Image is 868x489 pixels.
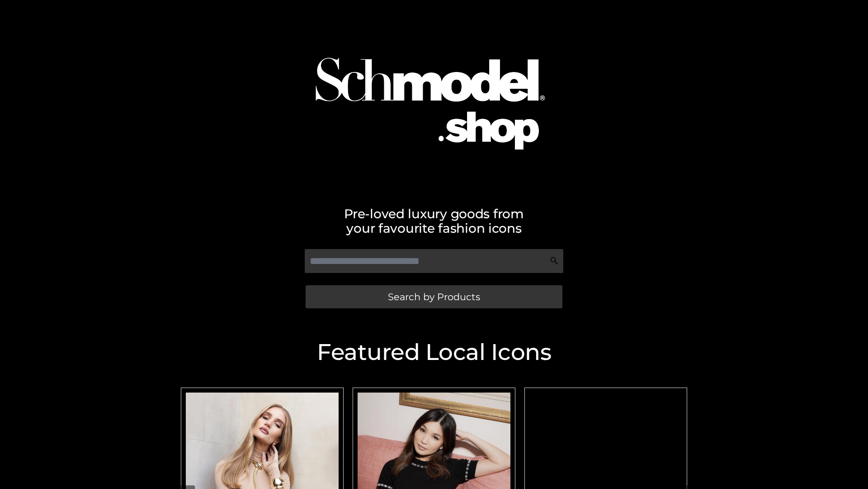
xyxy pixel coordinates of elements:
[176,206,692,235] h2: Pre-loved luxury goods from your favourite fashion icons
[388,292,480,302] span: Search by Products
[176,341,692,364] h2: Featured Local Icons​
[550,256,559,265] img: Search Icon
[306,285,562,308] a: Search by Products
